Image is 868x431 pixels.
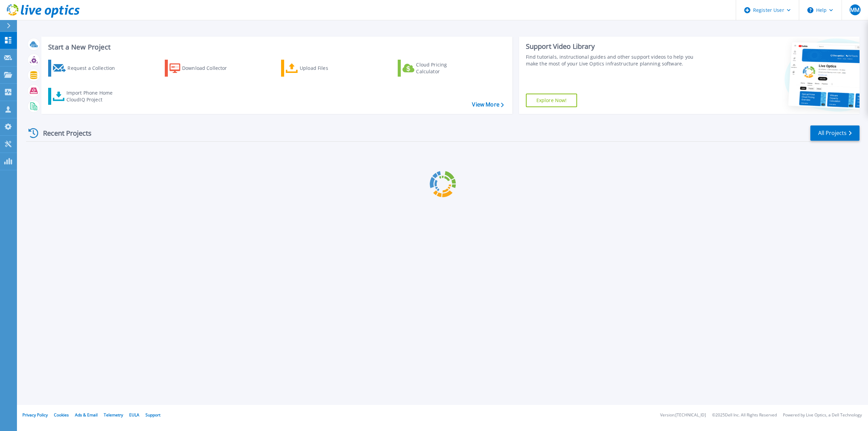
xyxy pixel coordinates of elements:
a: Cloud Pricing Calculator [398,60,473,77]
li: Powered by Live Optics, a Dell Technology [783,413,862,417]
div: Import Phone Home CloudIQ Project [66,90,119,103]
a: Explore Now! [526,94,577,107]
a: View More [472,101,504,108]
div: Request a Collection [67,61,122,75]
div: Support Video Library [526,42,702,51]
h3: Start a New Project [48,43,504,51]
a: Upload Files [281,60,357,77]
div: Find tutorials, instructional guides and other support videos to help you make the most of your L... [526,54,702,67]
a: Support [145,412,160,418]
div: Download Collector [182,61,236,75]
a: EULA [129,412,139,418]
li: Version: [TECHNICAL_ID] [660,413,706,417]
a: Telemetry [104,412,123,418]
a: Cookies [54,412,69,418]
div: Recent Projects [26,125,101,141]
li: © 2025 Dell Inc. All Rights Reserved [712,413,777,417]
div: Cloud Pricing Calculator [416,61,470,75]
a: Request a Collection [48,60,124,77]
a: Download Collector [165,60,240,77]
div: Upload Files [300,61,354,75]
a: Privacy Policy [22,412,48,418]
span: MM [850,7,860,13]
a: All Projects [810,125,860,141]
a: Ads & Email [75,412,98,418]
